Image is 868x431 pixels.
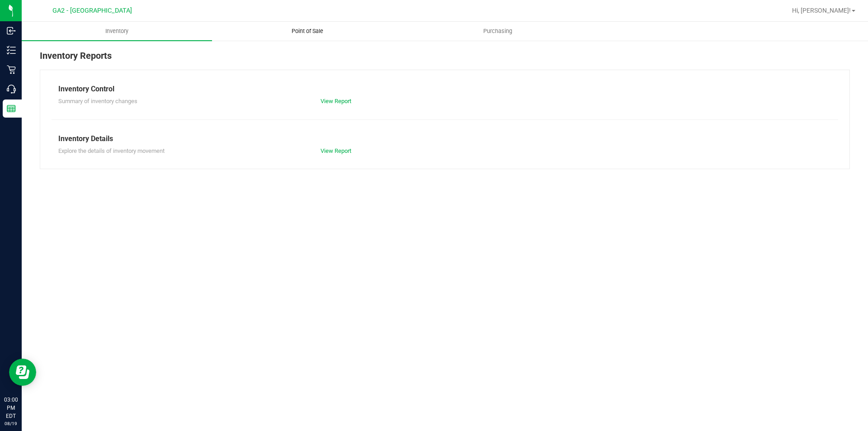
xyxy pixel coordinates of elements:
a: View Report [321,98,351,104]
inline-svg: Reports [7,104,16,113]
inline-svg: Call Center [7,85,16,94]
inline-svg: Inbound [7,26,16,35]
a: Point of Sale [212,22,402,41]
span: Hi, [PERSON_NAME]! [792,7,851,14]
span: Inventory [93,27,141,35]
a: Inventory [22,22,212,41]
div: Inventory Details [58,133,831,144]
a: View Report [321,147,351,154]
span: Explore the details of inventory movement [58,147,165,154]
a: Purchasing [402,22,593,41]
inline-svg: Retail [7,65,16,74]
iframe: Resource center [9,359,36,386]
p: 08/19 [4,420,18,427]
div: Inventory Reports [40,49,850,70]
span: Point of Sale [279,27,335,35]
inline-svg: Inventory [7,46,16,55]
span: Purchasing [471,27,524,35]
span: GA2 - [GEOGRAPHIC_DATA] [52,7,132,14]
div: Inventory Control [58,84,831,95]
p: 03:00 PM EDT [4,396,18,420]
span: Summary of inventory changes [58,98,137,104]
